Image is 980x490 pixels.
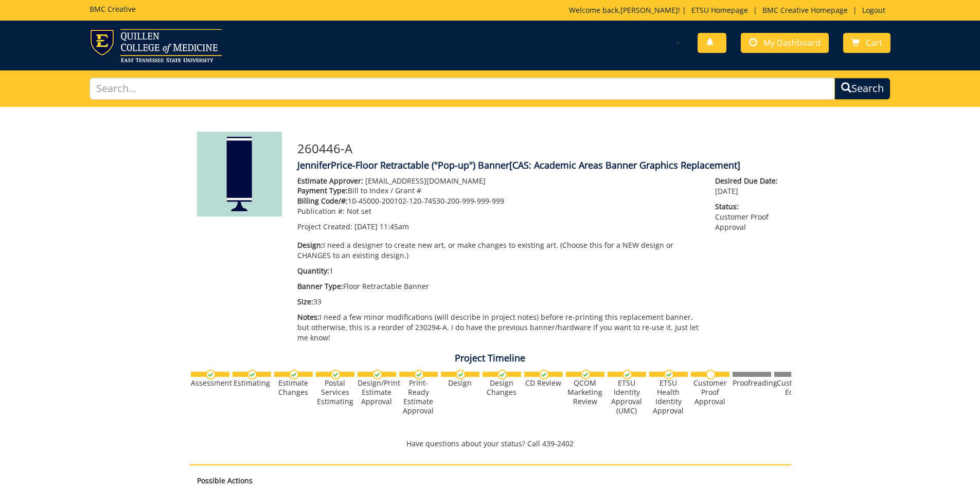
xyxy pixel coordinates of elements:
span: My Dashboard [763,37,821,48]
button: Search [834,78,890,100]
p: [EMAIL_ADDRESS][DOMAIN_NAME] [297,176,700,186]
div: Proofreading [733,378,771,388]
p: Bill to Index / Grant # [297,186,700,196]
img: checkmark [664,370,674,379]
a: Cart [843,33,890,53]
div: CD Review [524,378,563,388]
span: Banner Type: [297,281,343,291]
p: Have questions about your status? Call 439-2402 [189,439,791,449]
span: Status: [715,202,783,212]
p: 10-45000-200102-120-74530-200-999-999-999 [297,196,700,206]
img: checkmark [622,370,632,379]
a: [PERSON_NAME] [620,5,678,15]
h3: 260446-A [297,142,783,155]
a: ETSU Homepage [686,5,753,15]
div: ETSU Health Identity Approval [649,378,688,415]
img: checkmark [497,370,507,379]
div: Estimating [233,378,271,388]
h5: BMC Creative [90,5,136,13]
span: Publication #: [297,206,345,216]
p: Customer Proof Approval [715,202,783,232]
a: BMC Creative Homepage [757,5,853,15]
div: QCOM Marketing Review [566,378,604,406]
img: no [706,370,716,379]
img: checkmark [539,370,549,379]
span: Notes: [297,312,319,322]
img: checkmark [581,370,591,379]
a: My Dashboard [741,33,829,53]
h4: Project Timeline [189,353,791,364]
span: [DATE] 11:45am [354,222,409,231]
img: checkmark [289,370,299,379]
img: checkmark [456,370,466,379]
span: Desired Due Date: [715,176,783,186]
span: Design: [297,240,323,250]
div: Assessment [191,378,229,388]
div: Postal Services Estimating [316,378,354,406]
div: Design Changes [483,378,521,397]
div: Customer Proof Approval [691,378,729,406]
div: Design/Print Estimate Approval [358,378,396,406]
div: Customer Edits [774,378,813,397]
img: checkmark [414,370,424,379]
span: Payment Type: [297,186,348,195]
img: checkmark [372,370,382,379]
span: Size: [297,297,313,306]
p: Welcome back, ! | | | [569,5,890,15]
span: Not set [347,206,371,216]
p: Floor Retractable Banner [297,281,700,292]
div: Estimate Changes [274,378,313,397]
span: Cart [866,37,882,48]
p: I need a designer to create new art, or make changes to existing art. (Choose this for a NEW desi... [297,240,700,261]
span: Quantity: [297,266,329,276]
a: Logout [857,5,890,15]
h4: JenniferPrice-Floor Retractable ("Pop-up") Banner [297,160,783,171]
div: ETSU Identity Approval (UMC) [608,378,646,415]
img: checkmark [206,370,216,379]
img: checkmark [247,370,257,379]
span: [CAS: Academic Areas Banner Graphics Replacement] [509,159,740,171]
img: Product featured image [197,132,282,216]
p: 1 [297,266,700,276]
div: Print-Ready Estimate Approval [399,378,438,415]
p: [DATE] [715,176,783,196]
p: 33 [297,297,700,307]
img: checkmark [331,370,341,379]
span: Billing Code/#: [297,196,348,206]
img: ETSU logo [90,29,222,62]
p: I need a few minor modifications (will describe in project notes) before re-printing this replace... [297,312,700,343]
div: Design [441,378,479,388]
span: Estimate Approver: [297,176,363,186]
span: Project Created: [297,222,352,231]
input: Search... [90,78,835,100]
strong: Possible Actions [197,476,253,485]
